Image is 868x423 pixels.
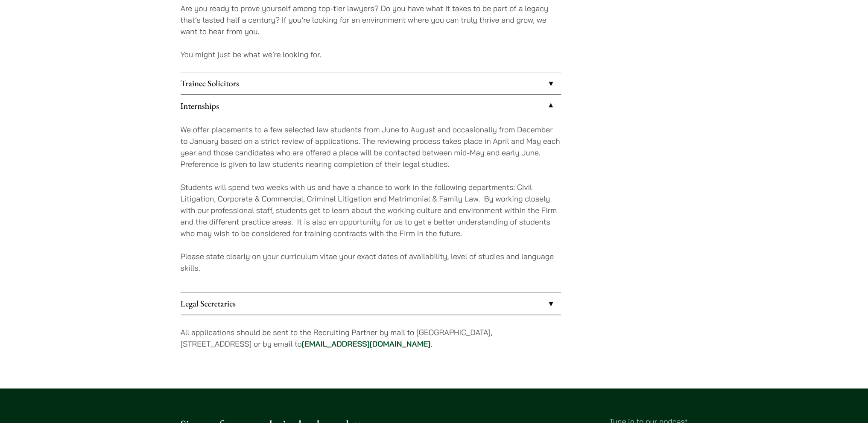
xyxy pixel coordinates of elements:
[181,3,561,37] p: Are you ready to prove yourself among top-tier lawyers? Do you have what it takes to be part of a...
[181,124,561,170] p: We offer placements to a few selected law students from June to August and occasionally from Dece...
[181,72,561,94] a: Trainee Solicitors
[181,95,561,117] a: Internships
[181,117,561,292] div: Internships
[302,339,431,349] a: [EMAIL_ADDRESS][DOMAIN_NAME]
[181,292,561,315] a: Legal Secretaries
[181,251,561,274] p: Please state clearly on your curriculum vitae your exact dates of availability, level of studies ...
[181,181,561,239] p: Students will spend two weeks with us and have a chance to work in the following departments: Civ...
[181,49,561,60] p: You might just be what we’re looking for.
[181,327,561,350] p: All applications should be sent to the Recruiting Partner by mail to [GEOGRAPHIC_DATA], [STREET_A...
